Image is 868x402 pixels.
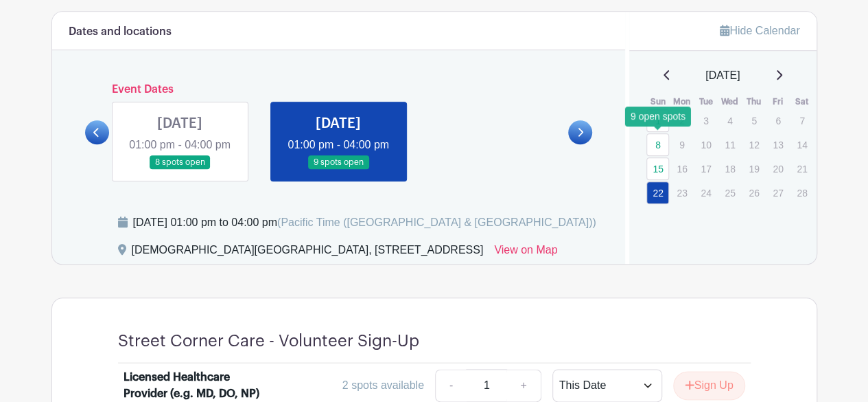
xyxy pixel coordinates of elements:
[720,25,799,36] a: Hide Calendar
[673,371,745,400] button: Sign Up
[790,182,813,203] p: 28
[506,369,541,402] a: +
[790,95,814,109] th: Sat
[646,181,669,204] a: 22
[742,158,765,179] p: 19
[670,158,693,179] p: 16
[790,110,813,131] p: 7
[646,95,670,109] th: Sun
[646,133,669,156] a: 8
[132,242,484,264] div: [DEMOGRAPHIC_DATA][GEOGRAPHIC_DATA], [STREET_ADDRESS]
[646,157,669,180] a: 15
[694,134,717,155] p: 10
[694,110,717,131] p: 3
[742,182,765,203] p: 26
[705,67,740,84] span: [DATE]
[742,95,766,109] th: Thu
[766,182,789,203] p: 27
[766,158,789,179] p: 20
[766,134,789,155] p: 13
[766,95,790,109] th: Fri
[790,158,813,179] p: 21
[342,377,424,394] div: 2 spots available
[718,110,741,131] p: 4
[133,214,596,231] div: [DATE] 01:00 pm to 04:00 pm
[694,95,718,109] th: Tue
[625,107,691,126] div: 9 open spots
[109,83,569,96] h6: Event Dates
[742,110,765,131] p: 5
[718,95,742,109] th: Wed
[718,134,741,155] p: 11
[670,182,693,203] p: 23
[494,242,557,264] a: View on Map
[718,158,741,179] p: 18
[118,331,419,351] h4: Street Corner Care - Volunteer Sign-Up
[742,134,765,155] p: 12
[124,369,263,402] div: Licensed Healthcare Provider (e.g. MD, DO, NP)
[670,134,693,155] p: 9
[718,182,741,203] p: 25
[766,110,789,131] p: 6
[435,369,467,402] a: -
[694,158,717,179] p: 17
[670,95,694,109] th: Mon
[69,25,172,38] h6: Dates and locations
[790,134,813,155] p: 14
[277,216,596,228] span: (Pacific Time ([GEOGRAPHIC_DATA] & [GEOGRAPHIC_DATA]))
[694,182,717,203] p: 24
